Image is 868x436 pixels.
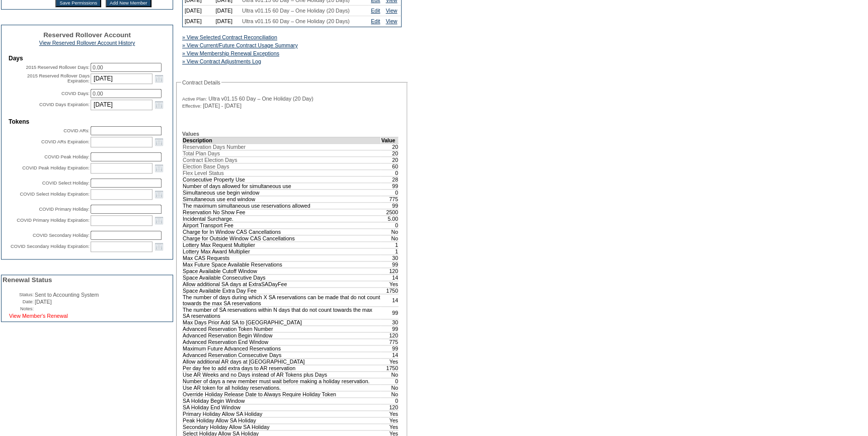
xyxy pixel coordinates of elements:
td: Maximum Future Advanced Reservations [183,345,381,352]
td: 14 [381,274,399,281]
label: COVID Peak Holiday: [44,154,90,159]
td: Reservation No Show Fee [183,209,381,215]
td: Tokens [9,118,166,125]
td: No [381,235,399,241]
td: Value [381,137,399,143]
td: Date: [3,299,34,305]
td: Lottery Max Award Multiplier [183,248,381,254]
td: Advanced Reservation Begin Window [183,332,381,338]
td: 0 [381,222,399,228]
label: 2015 Reserved Rollover Days Expiration: [27,73,90,83]
label: COVID Days Expiration: [39,102,90,107]
td: SA Holiday End Window [183,404,381,410]
td: 99 [381,306,399,319]
a: View Reserved Rollover Account History [39,40,135,46]
td: 120 [381,332,399,338]
span: Ultra v01.15 60 Day – One Holiday (20 Day) [208,96,313,102]
td: No [381,391,399,397]
td: 14 [381,294,399,306]
td: 5.00 [381,215,399,222]
td: 99 [381,183,399,189]
td: Max Future Space Available Reservations [183,261,381,268]
td: 775 [381,196,399,202]
td: 1 [381,241,399,248]
td: Space Available Consecutive Days [183,274,381,281]
span: Active Plan: [182,96,207,102]
td: 1750 [381,287,399,294]
td: 99 [381,345,399,352]
a: View [385,18,397,24]
td: Advanced Reservation Consecutive Days [183,352,381,358]
a: » View Selected Contract Reconciliation [182,34,277,40]
td: Description [183,137,381,143]
td: Max Days Prior Add SA to [GEOGRAPHIC_DATA] [183,319,381,325]
label: COVID ARs: [63,128,90,133]
td: Consecutive Property Use [183,176,381,183]
td: 775 [381,338,399,345]
td: Space Available Cutoff Window [183,268,381,274]
td: Allow additional SA days at ExtraSADayFee [183,281,381,287]
label: COVID Select Holiday Expiration: [20,192,90,197]
a: Open the calendar popup. [153,215,165,226]
td: The maximum simultaneous use reservations allowed [183,202,381,209]
td: Number of days a new member must wait before making a holiday reservation. [183,378,381,384]
td: No [381,371,399,378]
td: 0 [381,189,399,196]
td: Incidental Surcharge. [183,215,381,222]
td: Simultaneous use begin window [183,189,381,196]
td: 99 [381,325,399,332]
td: SA Holiday Begin Window [183,397,381,404]
td: 28 [381,176,399,183]
span: Sent to Accounting System [35,292,99,298]
td: Primary Holiday Allow SA Holiday [183,410,381,417]
td: 20 [381,156,399,163]
b: Values [182,131,199,137]
td: Advanced Reservation Token Number [183,325,381,332]
label: COVID Primary Holiday Expiration: [17,218,90,223]
td: Airport Transport Fee [183,222,381,228]
td: [DATE] [213,16,240,27]
td: Yes [381,281,399,287]
td: 2500 [381,209,399,215]
td: The number of SA reservations within N days that do not count towards the max SA reservations [183,306,381,319]
td: Lottery Max Request Multiplier [183,241,381,248]
a: Edit [371,8,380,14]
span: Contract Election Days [183,157,237,163]
td: [DATE] [213,6,240,16]
td: Use AR token for all holiday reservations. [183,384,381,391]
td: Use AR Weeks and no Days instead of AR Tokens plus Days [183,371,381,378]
td: 30 [381,254,399,261]
a: View [385,8,397,14]
td: Simultaneous use end window [183,196,381,202]
td: Yes [381,410,399,417]
td: Allow additional AR days at [GEOGRAPHIC_DATA] [183,358,381,365]
td: 1750 [381,365,399,371]
span: Reserved Rollover Account [43,31,131,39]
a: View Member's Renewal [9,313,68,319]
label: COVID Days: [61,91,90,96]
td: Secondary Holiday Allow SA Holiday [183,423,381,430]
td: 120 [381,404,399,410]
a: Edit [371,18,380,24]
td: Override Holiday Release Date to Always Require Holiday Token [183,391,381,397]
td: 14 [381,352,399,358]
a: Open the calendar popup. [153,73,165,84]
a: Open the calendar popup. [153,136,165,147]
a: Open the calendar popup. [153,189,165,200]
a: » View Contract Adjustments Log [182,58,261,64]
span: Effective: [182,103,201,109]
td: 60 [381,163,399,169]
label: 2015 Reserved Rollover Days: [26,65,90,70]
td: Peak Holiday Allow SA Holiday [183,417,381,423]
span: [DATE] - [DATE] [203,103,242,109]
td: Advanced Reservation End Window [183,338,381,345]
legend: Contract Details [181,79,221,85]
label: COVID Peak Holiday Expiration: [22,165,90,170]
td: Charge for Outside Window CAS Cancellations [183,235,381,241]
a: Open the calendar popup. [153,99,165,110]
td: Yes [381,358,399,365]
td: Status: [3,292,34,298]
td: 20 [381,150,399,156]
a: Open the calendar popup. [153,241,165,252]
td: Yes [381,423,399,430]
